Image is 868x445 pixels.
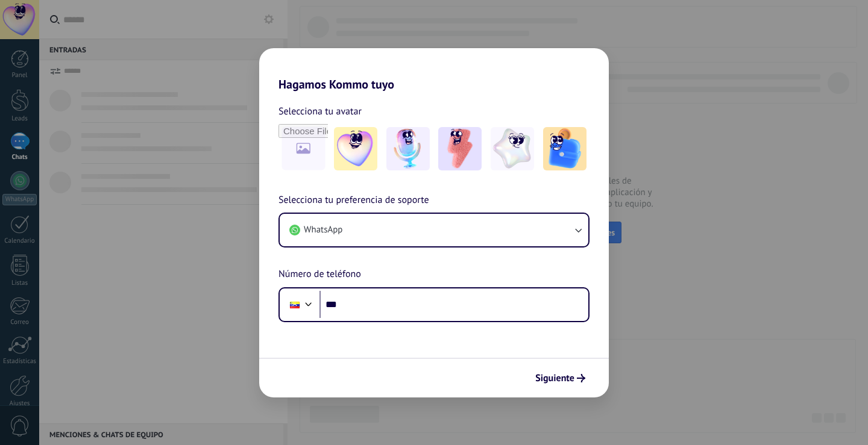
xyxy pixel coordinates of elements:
button: Siguiente [530,368,591,388]
span: Número de teléfono [278,267,361,282]
span: WhatsApp [304,224,342,236]
img: -2.jpeg [386,127,430,170]
h2: Hagamos Kommo tuyo [259,48,609,92]
button: WhatsApp [280,214,588,246]
span: Siguiente [535,374,574,382]
img: -4.jpeg [491,127,534,170]
span: Selecciona tu avatar [278,104,362,119]
div: Venezuela: + 58 [283,292,306,317]
img: -5.jpeg [543,127,587,170]
span: Selecciona tu preferencia de soporte [278,193,429,208]
img: -1.jpeg [334,127,377,170]
img: -3.jpeg [438,127,482,170]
